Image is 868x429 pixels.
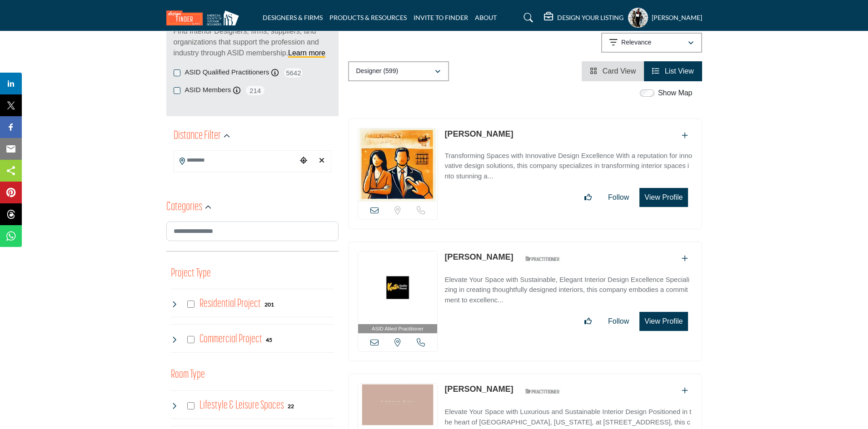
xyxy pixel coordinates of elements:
a: Learn more [288,49,325,57]
p: Find Interior Designers, firms, suppliers, and organizations that support the profession and indu... [174,26,331,59]
input: ASID Qualified Practitioners checkbox [174,69,180,76]
p: Designer (599) [356,67,399,76]
a: DESIGNERS & FIRMS [263,14,323,21]
button: Like listing [579,312,598,330]
input: Search Location [174,152,297,169]
button: Relevance [601,33,702,53]
div: 22 Results For Lifestyle & Leisure Spaces [288,402,294,410]
a: Add To List [682,255,688,262]
img: Kimberly Webber [358,128,438,201]
a: View Card [590,67,636,75]
input: Select Commercial Project checkbox [187,336,195,343]
input: Select Residential Project checkbox [187,301,195,308]
b: 45 [266,337,272,343]
span: 214 [245,85,265,96]
a: ASID Allied Practitioner [358,251,438,334]
a: ABOUT [475,14,497,21]
a: Transforming Spaces with Innovative Design Excellence With a reputation for innovative design sol... [444,145,692,182]
label: ASID Qualified Practitioners [185,67,269,78]
span: ASID Allied Practitioner [372,325,424,333]
a: [PERSON_NAME] [444,385,513,394]
input: Search Category [166,222,339,241]
h4: Lifestyle & Leisure Spaces: Lifestyle & Leisure Spaces [200,398,284,414]
a: View List [652,67,693,75]
div: Clear search location [315,151,329,171]
input: ASID Members checkbox [174,87,180,94]
a: Add To List [682,387,688,394]
button: Show hide supplier dropdown [628,8,648,28]
img: ASID Qualified Practitioners Badge Icon [522,253,563,265]
h2: Categories [166,199,202,216]
p: Rebecca Webber [444,251,513,263]
a: Add To List [682,132,688,139]
a: Elevate Your Space with Sustainable, Elegant Interior Design Excellence Specializing in creating ... [444,269,692,306]
b: 22 [288,403,294,409]
a: Search [515,10,539,25]
button: View Profile [639,312,688,331]
p: Relevance [621,38,651,47]
div: Choose your current location [297,151,310,171]
a: INVITE TO FINDER [414,14,468,21]
button: Room Type [171,366,205,384]
h4: Residential Project: Types of projects range from simple residential renovations to highly comple... [200,296,261,312]
p: Kimberly Webber [444,128,513,140]
p: Kimberly Niosi [444,383,513,395]
span: Card View [603,67,636,75]
b: 201 [264,301,274,308]
a: PRODUCTS & RESOURCES [329,14,407,21]
label: Show Map [658,88,693,99]
button: Designer (599) [348,61,449,81]
a: [PERSON_NAME] [444,129,513,138]
button: Project Type [171,265,211,282]
h2: Distance Filter [174,128,221,144]
span: 5642 [283,67,304,79]
input: Select Lifestyle & Leisure Spaces checkbox [187,402,195,409]
button: View Profile [639,188,688,207]
li: List View [644,61,702,81]
button: Like listing [579,188,598,207]
div: 201 Results For Residential Project [264,300,274,308]
img: ASID Qualified Practitioners Badge Icon [522,385,563,397]
h5: DESIGN YOUR LISTING [557,14,624,22]
p: Elevate Your Space with Sustainable, Elegant Interior Design Excellence Specializing in creating ... [444,275,692,306]
img: Rebecca Webber [358,251,438,324]
button: Follow [602,188,635,207]
button: Follow [602,312,635,330]
h4: Commercial Project: Involve the design, construction, or renovation of spaces used for business p... [200,331,262,347]
p: Transforming Spaces with Innovative Design Excellence With a reputation for innovative design sol... [444,151,692,182]
span: List View [665,67,694,75]
a: [PERSON_NAME] [444,252,513,261]
h5: [PERSON_NAME] [652,13,702,22]
img: Site Logo [166,10,244,25]
label: ASID Members [185,85,231,95]
li: Card View [582,61,644,81]
div: 45 Results For Commercial Project [266,335,272,344]
div: DESIGN YOUR LISTING [544,12,624,23]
